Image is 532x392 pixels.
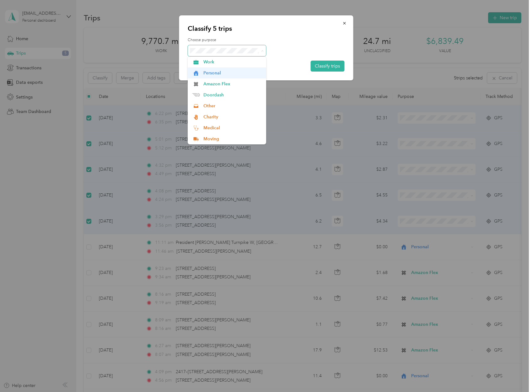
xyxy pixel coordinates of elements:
[203,103,262,109] span: Other
[203,70,262,76] span: Personal
[310,61,344,72] button: Classify trips
[188,37,344,43] label: Choose purpose
[497,357,532,392] iframe: Everlance-gr Chat Button Frame
[203,92,262,98] span: Doordash
[203,136,262,142] span: Moving
[203,59,262,65] span: Work
[203,125,262,131] span: Medical
[203,114,262,120] span: Charity
[203,81,262,87] span: Amazon Flex
[188,24,344,33] p: Classify 5 trips
[192,93,200,97] img: Legacy Icon [Doordash]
